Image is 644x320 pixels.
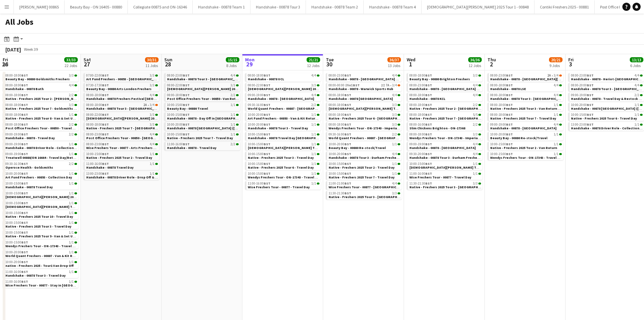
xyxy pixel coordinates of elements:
[409,122,481,130] a: 08:00-16:00BST2/2Slim Chickens Brighton - ON-17368
[248,74,270,77] span: 08:00-18:00
[473,74,478,77] span: 3/3
[84,93,159,103] div: 08:00-18:00BST4/4Handshake - 00878 Freshers Festival [GEOGRAPHIC_DATA]
[392,103,397,107] span: 3/3
[329,84,360,87] span: 08:00-00:00 (Wed)
[86,113,109,116] span: 08:00-22:00
[5,113,28,116] span: 08:00-18:00
[231,103,235,107] span: 1/1
[490,73,562,81] a: 08:00-23:00BST2A•3/4Handshake - 00878 - [GEOGRAPHIC_DATA][PERSON_NAME] On Site Day
[554,74,558,77] span: 3/4
[506,112,513,117] span: BST
[490,116,556,121] span: Native - Freshers 2025 Tour 7 - Travel Day
[407,103,482,112] div: 08:00-18:00BST2/2Native - Freshers 2025 Tour 2 - [GEOGRAPHIC_DATA][PERSON_NAME]
[3,122,78,132] div: 08:00-18:00BST2/2Post Office Freshers Tour - 00850 - Travel Day
[150,93,154,97] span: 4/4
[21,83,28,87] span: BST
[86,126,191,130] span: Native - Freshers 2025 Tour 7 - University of Arts London Day 1
[311,74,316,77] span: 4/4
[571,103,594,107] span: 10:00-20:00
[164,73,240,83] div: 08:00-23:00BST4/4Handshake - 00878 Tour 3 - [GEOGRAPHIC_DATA] Freshers Day 2
[425,93,432,97] span: BST
[329,73,400,81] a: 08:00-23:00BST4/4Handshake - 00878 - [GEOGRAPHIC_DATA] On Site Day
[490,97,586,101] span: Handshake - 00878 Tour 3 - Durham University Onsite Day
[554,84,558,87] span: 4/4
[490,122,562,130] a: 09:00-19:00BST4/4Handshake - 00878 - [GEOGRAPHIC_DATA]
[392,123,397,126] span: 3/3
[409,77,470,81] span: Beauty Bay - 00880 Brighton Freshers
[311,113,316,116] span: 1/1
[407,73,482,83] div: 08:00-18:00BST3/3Beauty Bay - 00880 Brighton Freshers
[409,93,481,101] a: 08:00-18:00BST4/4Handshake - 00878 KCL
[311,103,316,107] span: 2/2
[487,112,563,122] div: 08:00-18:00BST1/1Native - Freshers 2025 Tour 7 - Travel Day
[571,103,643,110] a: 10:00-20:00BST1/1Handshake - 00878 [GEOGRAPHIC_DATA] ([GEOGRAPHIC_DATA])
[167,126,298,130] span: Handshake - 00878 Restock (Southend) & Travel to Hotel
[264,112,270,117] span: BST
[150,123,154,126] span: 3/3
[69,74,74,77] span: 3/3
[167,116,249,121] span: Handshake - 00878 - Day Off in Manchester
[571,116,637,121] span: Native - Freshers 2025 Tour 6 - Travel Day
[554,103,558,107] span: 1/1
[409,74,432,77] span: 08:00-18:00
[571,93,643,101] a: 09:00-19:00BST2/2Handshake - 00878 - Travel Day & Restock Day
[5,122,77,130] a: 08:00-18:00BST2/2Post Office Freshers Tour - 00850 - Travel Day
[231,84,235,87] span: 3/3
[425,103,432,107] span: BST
[571,123,594,126] span: 13:00-23:00
[167,74,190,77] span: 08:00-23:00
[554,123,558,126] span: 4/4
[5,103,77,110] a: 08:00-18:00BST3/3Native - Freshers 2025 Tour 7 - Goldsmiths College Freshers Day 1
[167,77,268,81] span: Handshake - 00878 Tour 3 - Loughborough Freshers Day 2
[248,103,270,107] span: 09:30-16:00
[5,74,28,77] span: 08:00-18:00
[344,112,351,117] span: BST
[167,84,190,87] span: 08:00-22:00
[69,103,74,107] span: 3/3
[329,93,400,101] a: 08:00-18:00BST4/4Handshake - 00878 [GEOGRAPHIC_DATA]
[167,93,239,101] a: 08:00-18:00BST2/2Post Office Freshers Tour - 00850 - Van Return Day
[150,84,154,87] span: 3/3
[311,93,316,97] span: 4/4
[84,103,159,112] div: 08:00-18:00BST2A•3/4Handshake - 00878 Tour 3 - [GEOGRAPHIC_DATA] Freshers Day 1
[69,93,74,97] span: 2/2
[128,0,193,14] button: Collegiate 00875 and ON-16346
[167,103,239,110] a: 10:00-15:00BST1/1Beauty Bay - 00880 Travel
[311,123,316,126] span: 1/1
[329,116,411,121] span: Native - Freshers 2025 Tour 6 - University of West London
[326,93,402,103] div: 08:00-18:00BST4/4Handshake - 00878 [GEOGRAPHIC_DATA]
[102,122,109,127] span: BST
[344,103,351,107] span: BST
[65,0,128,14] button: Beauty Bay - ON 16405 - 00880
[409,87,495,91] span: Handshake - 00878 - University of Aberdeen On Site Day
[547,74,551,77] span: 2A
[86,87,151,91] span: Beauty Bay - 00880 Arts London Freshers
[587,83,594,87] span: BST
[326,103,402,112] div: 08:00-18:00BST3/3[DEMOGRAPHIC_DATA][PERSON_NAME] Tour 1 - 00848 - [GEOGRAPHIC_DATA]
[248,123,270,126] span: 10:00-20:00
[3,103,78,112] div: 08:00-18:00BST3/3Native - Freshers 2025 Tour 7 - Goldsmiths College Freshers Day 1
[571,84,594,87] span: 08:00-20:00
[425,122,432,127] span: BST
[364,0,422,14] button: Handshake - 00878 Team 4
[407,93,482,103] div: 08:00-18:00BST4/4Handshake - 00878 KCL
[164,103,240,112] div: 10:00-15:00BST1/1Beauty Bay - 00880 Travel
[329,87,393,91] span: Handshake - 00878 - Warwick Sports Hub
[534,0,595,14] button: Contiki Freshers 2025 - 00881
[326,73,402,83] div: 08:00-23:00BST4/4Handshake - 00878 - [GEOGRAPHIC_DATA] On Site Day
[69,113,74,116] span: 1/1
[554,113,558,116] span: 1/1
[635,74,639,77] span: 4/4
[425,73,432,78] span: BST
[587,103,594,107] span: BST
[329,97,393,101] span: Handshake - 00878 Imperial College
[329,77,414,81] span: Handshake - 00878 - Strathclyde University On Site Day
[69,84,74,87] span: 4/4
[86,77,198,81] span: Art Fund Freshers - 00893 - University of the Arts London Freshers Fair
[392,113,397,116] span: 3/3
[231,74,235,77] span: 4/4
[84,122,159,132] div: 08:00-18:00BST3/3Native - Freshers 2025 Tour 7 - [GEOGRAPHIC_DATA] London Day 1
[5,123,28,126] span: 08:00-18:00
[473,84,478,87] span: 4/4
[86,83,158,91] a: 07:30-17:30BST3/3Beauty Bay - 00880 Arts London Freshers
